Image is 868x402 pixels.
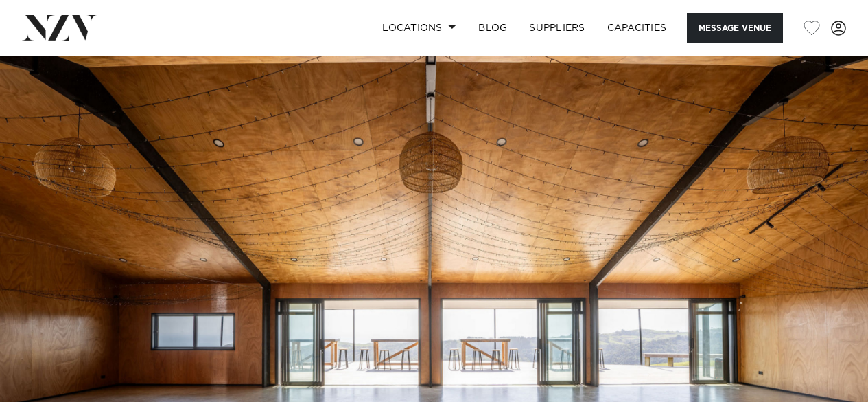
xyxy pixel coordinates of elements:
[467,13,518,43] a: BLOG
[371,13,467,43] a: Locations
[518,13,596,43] a: SUPPLIERS
[687,13,783,43] button: Message Venue
[596,13,678,43] a: Capacities
[22,15,97,40] img: nzv-logo.png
